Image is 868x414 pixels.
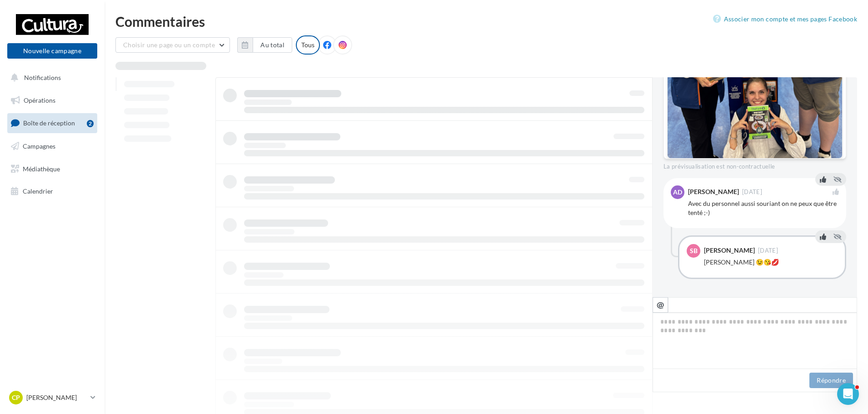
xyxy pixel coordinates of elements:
span: Campagnes [23,142,55,150]
div: Tous [296,35,320,55]
span: CP [12,393,20,402]
span: SB [690,246,698,255]
span: Choisir une page ou un compte [123,41,215,49]
button: Au total [237,37,292,53]
div: [PERSON_NAME] [688,189,739,195]
span: AD [673,188,682,197]
button: Notifications [5,68,95,87]
button: Choisir une page ou un compte [115,37,230,53]
a: Boîte de réception2 [5,113,99,133]
iframe: Intercom live chat [837,383,859,405]
div: 2 [87,120,94,127]
a: Médiathèque [5,160,99,179]
a: CP [PERSON_NAME] [7,389,97,406]
a: Calendrier [5,182,99,201]
button: @ [653,297,668,313]
span: Boîte de réception [23,119,75,127]
span: Calendrier [23,187,53,195]
a: Campagnes [5,137,99,156]
a: Opérations [5,91,99,110]
span: Opérations [24,96,55,104]
span: [DATE] [742,189,762,195]
div: [PERSON_NAME] 😉😘💋 [704,258,838,267]
div: Avec du personnel aussi souriant on ne peux que être tenté ;-) [688,199,839,217]
div: [PERSON_NAME] [704,247,755,254]
button: Nouvelle campagne [7,43,97,59]
div: La prévisualisation est non-contractuelle [663,159,846,171]
i: @ [657,300,664,309]
button: Répondre [809,373,853,388]
span: [DATE] [758,248,778,254]
span: Notifications [24,74,61,81]
div: Commentaires [115,15,857,28]
p: [PERSON_NAME] [26,393,87,402]
button: Au total [253,37,292,53]
a: Associer mon compte et mes pages Facebook [713,14,857,25]
span: Médiathèque [23,165,60,172]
